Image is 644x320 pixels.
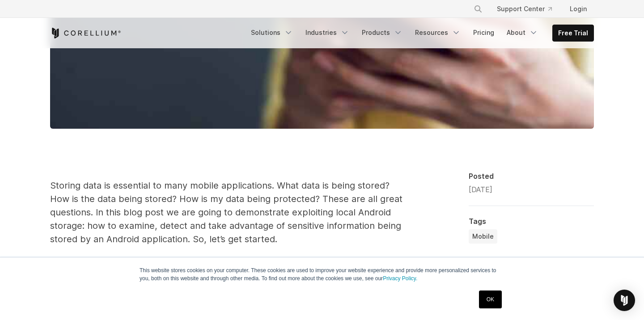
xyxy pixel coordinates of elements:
a: Pricing [468,25,500,41]
div: Navigation Menu [463,1,594,17]
a: Industries [300,25,355,41]
div: Tags [469,217,594,226]
a: Solutions [246,25,298,41]
a: About [501,25,543,41]
a: Support Center [490,1,559,17]
a: Login [563,1,594,17]
p: This website stores cookies on your computer. These cookies are used to improve your website expe... [140,266,504,282]
a: OK [479,291,502,308]
a: Free Trial [553,25,593,41]
div: Open Intercom Messenger [614,290,635,311]
a: Privacy Policy. [383,275,417,282]
div: Navigation Menu [246,25,594,42]
a: Products [356,25,408,41]
div: Posted [469,172,594,181]
a: Resources [410,25,466,41]
a: Mobile [469,229,497,244]
a: Corellium Home [50,28,121,38]
span: [DATE] [469,185,492,194]
span: Mobile [472,232,494,241]
p: Storing data is essential to many mobile applications. What data is being stored? How is the data... [50,179,408,286]
button: Search [470,1,486,17]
